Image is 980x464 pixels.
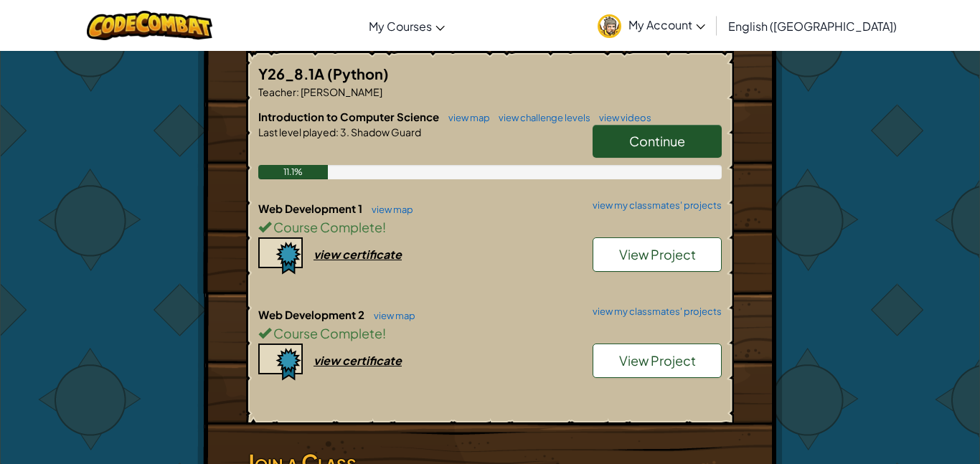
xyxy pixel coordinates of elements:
[327,65,389,82] span: (Python)
[598,14,621,38] img: avatar
[314,247,402,262] div: view certificate
[258,202,364,215] span: Web Development 1
[258,165,328,179] div: 11.1%
[349,126,421,138] span: Shadow Guard
[296,85,299,98] span: :
[336,126,339,138] span: :
[728,19,897,34] span: English ([GEOGRAPHIC_DATA])
[721,6,904,45] a: English ([GEOGRAPHIC_DATA])
[271,325,382,341] span: Course Complete
[585,201,722,210] a: view my classmates' projects
[592,112,651,123] a: view videos
[258,85,296,98] span: Teacher
[382,325,386,341] span: !
[491,112,590,123] a: view challenge levels
[87,11,212,40] img: CodeCombat logo
[629,133,685,149] span: Continue
[258,308,367,321] span: Web Development 2
[585,307,722,316] a: view my classmates' projects
[441,112,490,123] a: view map
[619,352,696,369] span: View Project
[314,353,402,368] div: view certificate
[258,110,441,123] span: Introduction to Computer Science
[367,310,415,321] a: view map
[258,344,303,381] img: certificate-icon.png
[369,19,432,34] span: My Courses
[362,6,452,45] a: My Courses
[258,353,402,368] a: view certificate
[382,219,386,235] span: !
[619,246,696,262] span: View Project
[339,126,349,138] span: 3.
[364,204,413,215] a: view map
[299,85,382,98] span: [PERSON_NAME]
[258,247,402,262] a: view certificate
[258,237,303,275] img: certificate-icon.png
[271,219,382,235] span: Course Complete
[628,17,705,32] span: My Account
[258,65,327,82] span: Y26_8.1A
[258,126,336,138] span: Last level played
[590,3,712,48] a: My Account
